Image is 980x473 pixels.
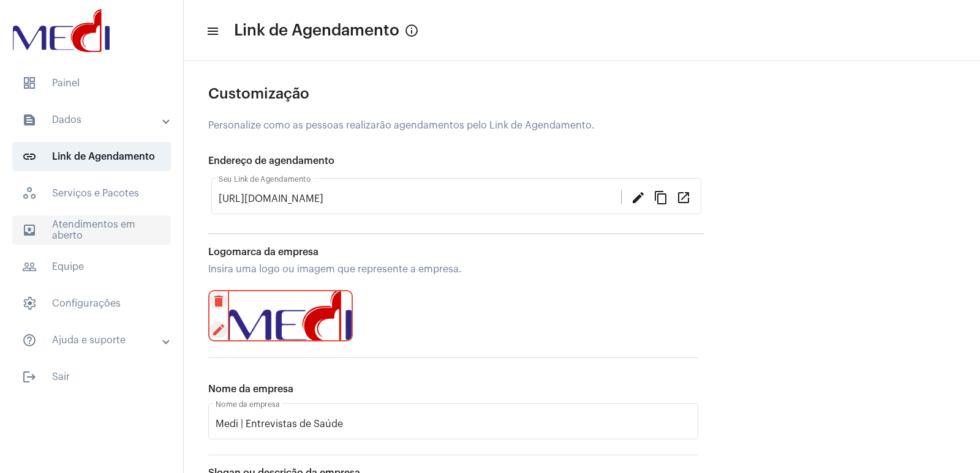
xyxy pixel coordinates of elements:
span: Link de Agendamento [234,21,399,40]
mat-expansion-panel-header: sidenav iconDados [7,105,183,135]
span: Link de Agendamento [12,142,171,171]
mat-icon: delete [210,292,227,310]
mat-icon: Info [404,23,419,38]
mat-icon: sidenav icon [22,370,37,384]
img: d3a1b5fa-500b-b90f-5a1c-719c20e9830b.png [10,6,113,55]
span: sidenav icon [22,76,37,91]
input: Link [219,193,621,204]
div: Nome da empresa [208,384,698,395]
span: Painel [12,69,171,98]
mat-icon: open_in_new [676,190,691,204]
mat-panel-title: Ajuda e suporte [22,333,164,348]
span: Equipe [12,252,171,281]
mat-icon: sidenav icon [22,259,37,274]
div: Customização [208,86,704,102]
mat-icon: sidenav icon [22,149,37,164]
mat-icon: sidenav icon [22,223,37,237]
button: Info [399,18,424,43]
mat-icon: sidenav icon [22,333,37,348]
mat-icon: edit [210,321,227,338]
div: Endereço de agendamento [208,155,704,166]
span: Atendimentos em aberto [12,215,171,245]
span: Configurações [12,289,171,318]
div: Insira uma logo ou imagem que represente a empresa. [208,264,698,275]
div: Logomarca da empresa [208,247,698,258]
mat-icon: content_copy [654,190,668,204]
mat-expansion-panel-header: sidenav iconAjuda e suporte [7,326,183,355]
mat-icon: sidenav icon [206,24,218,39]
span: sidenav icon [22,296,37,311]
span: Sair [12,362,171,392]
mat-panel-title: Dados [22,113,164,127]
mat-icon: edit [631,190,646,204]
img: d3a1b5fa-500b-b90f-5a1c-719c20e9830b.png [228,290,353,341]
div: Personalize como as pessoas realizarão agendamentos pelo Link de Agendamento. [208,120,704,131]
span: sidenav icon [22,186,37,201]
mat-icon: sidenav icon [22,113,37,127]
span: Serviços e Pacotes [12,179,171,208]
